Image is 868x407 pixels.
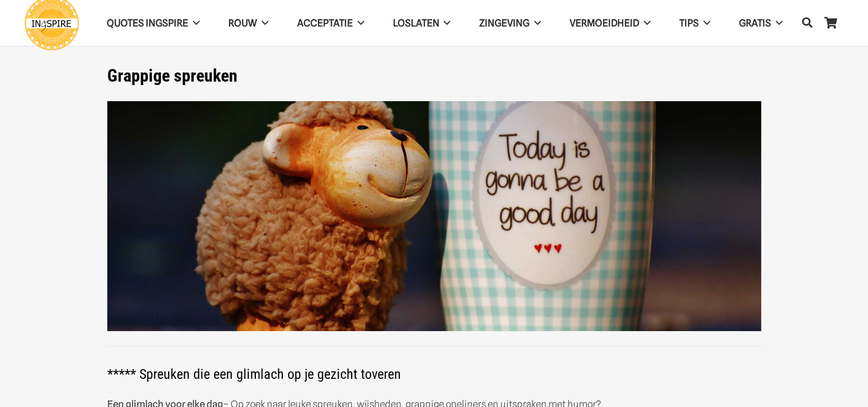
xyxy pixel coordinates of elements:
[228,17,257,29] span: ROUW
[107,351,761,382] h2: ***** Spreuken die een glimlach op je gezicht toveren
[570,17,639,29] span: VERMOEIDHEID
[107,17,188,29] span: QUOTES INGSPIRE
[725,9,797,38] a: GRATIS
[665,9,725,38] a: TIPS
[465,9,555,38] a: Zingeving
[393,17,439,29] span: Loslaten
[92,9,214,38] a: QUOTES INGSPIRE
[379,9,465,38] a: Loslaten
[739,17,771,29] span: GRATIS
[679,17,699,29] span: TIPS
[796,9,819,37] a: Zoeken
[283,9,379,38] a: Acceptatie
[107,66,761,86] h1: Grappige spreuken
[107,101,761,332] img: Leuke korte spreuken en grappige oneliners gezegden leuke spreuken voor op facebook - grappige qu...
[297,17,353,29] span: Acceptatie
[479,17,530,29] span: Zingeving
[214,9,283,38] a: ROUW
[555,9,665,38] a: VERMOEIDHEID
